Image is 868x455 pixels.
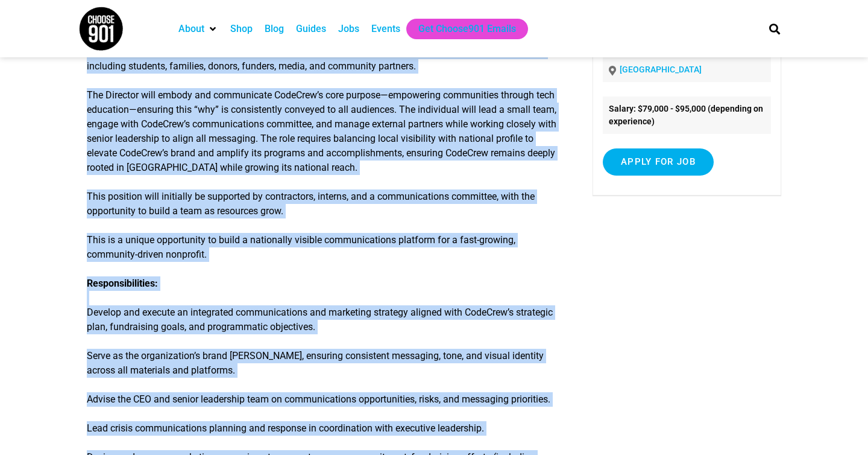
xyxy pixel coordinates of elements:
strong: Responsibilities: [87,278,158,289]
a: Jobs [338,22,359,36]
p: This position will initially be supported by contractors, interns, and a communications committee... [87,189,558,218]
a: Events [371,22,400,36]
p: Serve as the organization’s brand [PERSON_NAME], ensuring consistent messaging, tone, and visual ... [87,349,558,378]
p: Lead crisis communications planning and response in coordination with executive leadership. [87,421,558,436]
p: Develop and execute an integrated communications and marketing strategy aligned with CodeCrew’s s... [87,276,558,334]
input: Apply for job [603,148,714,176]
div: Search [765,19,785,39]
a: Guides [296,22,326,36]
nav: Main nav [172,19,749,39]
a: Shop [230,22,253,36]
li: Salary: $79,000 - $95,000 (depending on experience) [603,97,771,134]
a: Get Choose901 Emails [418,22,516,36]
a: Blog [265,22,284,36]
p: The Director will embody and communicate CodeCrew’s core purpose—empowering communities through t... [87,88,558,175]
p: Advise the CEO and senior leadership team on communications opportunities, risks, and messaging p... [87,392,558,407]
div: About [172,19,224,39]
a: [GEOGRAPHIC_DATA] [620,65,702,74]
a: About [178,22,204,36]
p: This is a unique opportunity to build a nationally visible communications platform for a fast-gro... [87,233,558,262]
